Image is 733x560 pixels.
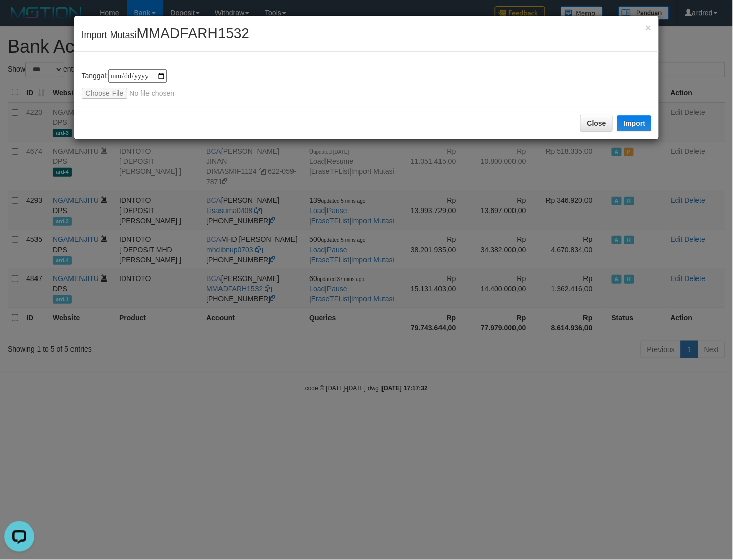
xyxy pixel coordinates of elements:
[82,30,250,40] span: Import Mutasi
[617,115,652,131] button: Import
[137,25,250,41] span: MMADFARH1532
[645,22,651,33] button: Close
[645,22,651,33] span: ×
[4,4,34,34] button: Open LiveChat chat widget
[82,69,652,99] div: Tanggal:
[580,115,613,132] button: Close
